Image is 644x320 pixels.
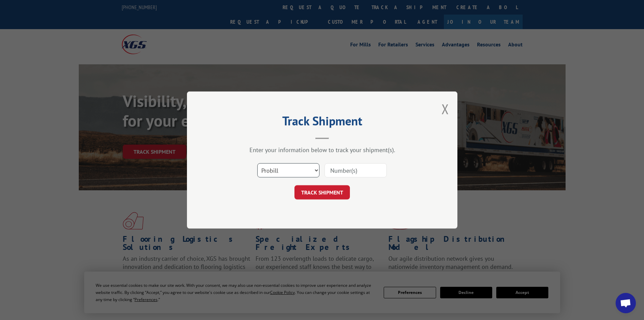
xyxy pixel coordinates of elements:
input: Number(s) [325,163,387,177]
div: Enter your information below to track your shipment(s). [221,146,424,154]
div: Open chat [616,293,636,313]
button: Close modal [442,100,449,118]
button: TRACK SHIPMENT [294,185,350,199]
h2: Track Shipment [221,116,424,129]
